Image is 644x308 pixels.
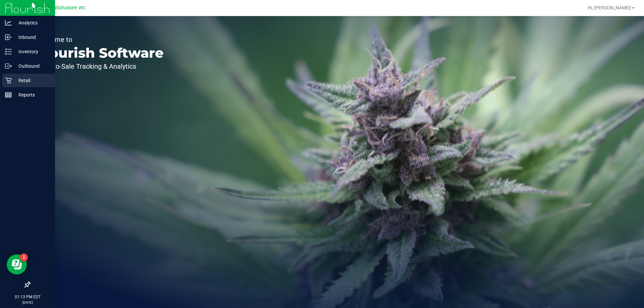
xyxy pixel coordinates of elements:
[5,91,12,98] inline-svg: Reports
[3,294,52,300] p: 01:13 PM EDT
[5,19,12,26] inline-svg: Analytics
[51,5,86,11] span: Tallahassee WC
[5,63,12,69] inline-svg: Outbound
[3,300,52,305] p: [DATE]
[36,63,164,70] p: Seed-to-Sale Tracking & Analytics
[12,62,52,70] p: Outbound
[5,77,12,84] inline-svg: Retail
[12,33,52,41] p: Inbound
[12,76,52,84] p: Retail
[5,48,12,55] inline-svg: Inventory
[12,91,52,99] p: Reports
[7,254,27,274] iframe: Resource center
[5,34,12,41] inline-svg: Inbound
[36,46,164,60] p: Flourish Software
[20,253,28,261] iframe: Resource center unread badge
[12,48,52,56] p: Inventory
[36,36,164,43] p: Welcome to
[12,19,52,27] p: Analytics
[588,5,631,10] span: Hi, [PERSON_NAME]!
